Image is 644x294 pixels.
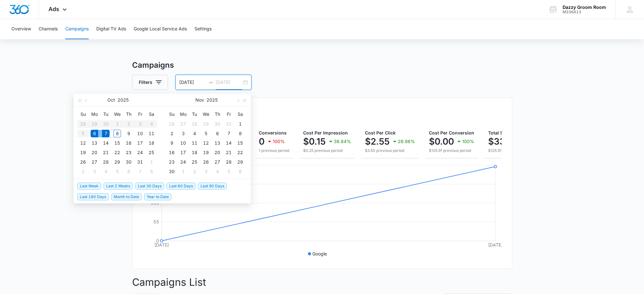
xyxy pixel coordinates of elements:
td: 2025-10-21 [100,148,112,157]
div: 3 [91,168,98,175]
div: 22 [236,149,244,156]
td: 2025-10-30 [123,157,134,167]
div: 31 [136,158,144,166]
div: 12 [202,139,210,147]
tspan: 55 [153,219,159,224]
td: 2025-10-23 [123,148,134,157]
div: 1 [148,158,155,166]
div: 12 [79,139,87,147]
th: We [112,109,123,119]
p: $0.15 [303,136,326,147]
td: 2025-11-23 [166,157,177,167]
button: Overview [11,19,31,39]
div: 27 [214,158,221,166]
td: 2025-11-17 [177,148,189,157]
th: Sa [146,109,157,119]
div: 14 [102,139,110,147]
div: 7 [102,130,110,137]
td: 2025-11-01 [146,157,157,167]
tspan: [DATE] [488,242,503,247]
span: swap-right [208,80,213,85]
div: 30 [168,168,175,175]
div: 29 [236,158,244,166]
div: 8 [113,130,121,137]
span: Last 30 Days [135,183,164,190]
td: 2025-10-29 [200,119,212,129]
td: 2025-10-18 [146,138,157,148]
div: 9 [125,130,132,137]
td: 2025-11-22 [234,148,246,157]
div: 1 [236,120,244,128]
span: Cost Per Impression [303,130,348,135]
td: 2025-12-04 [212,167,223,176]
div: 8 [236,130,244,137]
th: Th [123,109,134,119]
div: 16 [125,139,132,147]
div: 13 [91,139,98,147]
input: End date [216,79,242,86]
span: Year to Date [144,193,171,200]
div: 28 [191,120,198,128]
th: Su [166,109,177,119]
div: 17 [136,139,144,147]
td: 2025-10-13 [89,138,100,148]
div: 18 [148,139,155,147]
div: 10 [179,139,187,147]
span: Cost Per Click [365,130,396,135]
td: 2025-10-22 [112,148,123,157]
div: 7 [136,168,144,175]
input: Start date [179,79,206,86]
div: 17 [179,149,187,156]
td: 2025-11-24 [177,157,189,167]
td: 2025-10-12 [77,138,89,148]
td: 2025-10-20 [89,148,100,157]
p: $0.00 [429,136,454,147]
div: 3 [202,168,210,175]
td: 2025-12-02 [189,167,200,176]
div: 27 [91,158,98,166]
th: Fr [134,109,146,119]
div: 24 [179,158,187,166]
div: 10 [136,130,144,137]
p: $2.55 [365,136,390,147]
div: 29 [202,120,210,128]
th: Mo [177,109,189,119]
p: 100% [273,139,285,144]
button: Google Local Service Ads [134,19,187,39]
td: 2025-11-13 [212,138,223,148]
div: 6 [236,168,244,175]
button: Channels [39,19,58,39]
p: 100% [462,139,474,144]
div: 29 [113,158,121,166]
td: 2025-10-24 [134,148,146,157]
div: 20 [214,149,221,156]
span: Last 180 Days [77,193,109,200]
td: 2025-10-27 [89,157,100,167]
td: 2025-10-08 [112,129,123,138]
td: 2025-11-21 [223,148,234,157]
div: 30 [214,120,221,128]
button: Digital TV Ads [96,19,126,39]
td: 2025-11-20 [212,148,223,157]
div: 2 [79,168,87,175]
td: 2025-10-29 [112,157,123,167]
div: 6 [214,130,221,137]
td: 2025-10-26 [166,119,177,129]
div: 23 [125,149,132,156]
span: Conversions [259,130,287,135]
div: 4 [214,168,221,175]
div: 26 [79,158,87,166]
div: 9 [168,139,175,147]
th: We [200,109,212,119]
h3: Campaigns [132,59,512,71]
td: 2025-11-02 [166,129,177,138]
span: Total Spend [488,130,514,135]
th: Tu [189,109,200,119]
td: 2025-11-01 [234,119,246,129]
button: Campaigns [65,19,89,39]
button: Nov [195,94,204,106]
td: 2025-11-11 [189,138,200,148]
button: 2025 [207,94,218,106]
td: 2025-10-19 [77,148,89,157]
td: 2025-11-02 [77,167,89,176]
